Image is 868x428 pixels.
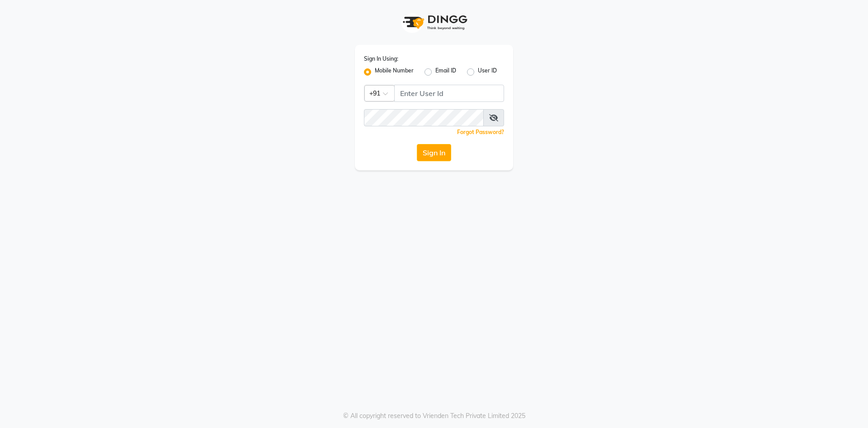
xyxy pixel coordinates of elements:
input: Username [394,85,504,102]
label: Mobile Number [375,67,414,77]
label: Email ID [435,67,456,77]
button: Sign In [417,144,451,161]
input: Username [364,109,484,126]
img: logo1.svg [398,9,470,36]
label: Sign In Using: [364,55,398,63]
label: User ID [478,67,497,77]
a: Forgot Password? [457,129,504,135]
